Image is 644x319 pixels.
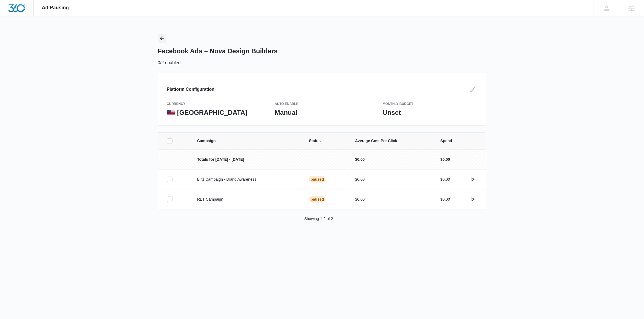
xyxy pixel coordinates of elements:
p: $0.00 [355,197,427,202]
p: $0.00 [441,157,450,162]
p: Showing 1-2 of 2 [304,216,333,222]
p: $0.00 [355,157,427,162]
span: Ad Pausing [42,5,69,11]
p: RET Campaign [197,197,296,202]
p: currency [167,101,261,106]
p: $0.00 [441,177,450,182]
button: Back [158,34,166,43]
span: Status [309,138,342,144]
div: Paused [309,176,326,183]
p: [GEOGRAPHIC_DATA] [177,109,247,117]
p: Manual [275,109,369,117]
div: Paused [309,196,326,203]
p: Unset [383,109,477,117]
button: Edit [468,85,477,94]
span: Spend [441,138,477,144]
p: Totals for [DATE] - [DATE] [197,157,296,162]
h3: Platform Configuration [167,86,214,93]
h1: Facebook Ads – Nova Design Builders [158,47,278,55]
p: $0.00 [441,197,450,202]
img: United States [167,110,175,115]
p: Auto Enable [275,101,369,106]
p: $0.00 [355,177,427,182]
button: actions.activate [468,195,477,204]
p: Blitz Campaign - Brand Awareness [197,177,296,182]
p: Monthly Budget [383,101,477,106]
button: actions.activate [468,175,477,184]
span: Average Cost Per Click [355,138,427,144]
p: 0/2 enabled [158,60,181,66]
span: Campaign [197,138,296,144]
